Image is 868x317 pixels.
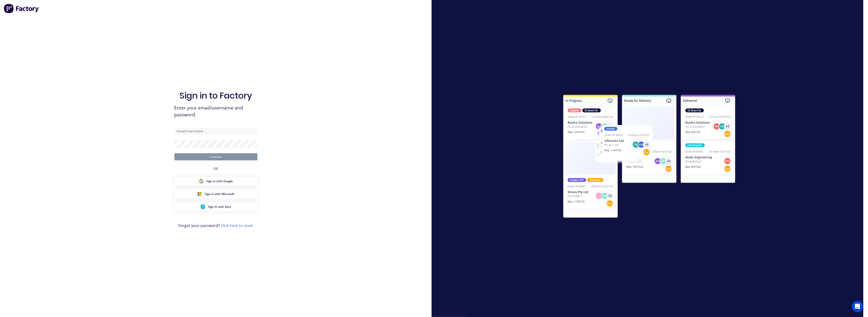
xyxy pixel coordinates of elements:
button: Google Sign inSign in with Google [174,177,257,186]
span: Enter your email/username and password. [174,104,257,118]
span: Sign in with Xero [208,205,231,209]
img: Sign in [553,85,746,229]
span: Sign in with Microsoft [205,192,234,196]
button: Xero Sign inSign in with Xero [174,202,257,211]
button: Continue [174,153,257,160]
button: Microsoft Sign inSign in with Microsoft [174,190,257,199]
img: Factory [4,4,39,13]
span: Forgot your password? [179,223,253,228]
span: Sign in with Google [206,179,233,183]
img: Xero Sign in [201,204,205,209]
img: Microsoft Sign in [197,192,202,196]
h1: Sign in to Factory [180,91,252,101]
div: OR [214,160,218,177]
a: Click here to reset [221,223,253,228]
img: Google Sign in [199,179,204,184]
div: Open Intercom Messenger [852,301,863,312]
input: Email/Username [174,128,257,135]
